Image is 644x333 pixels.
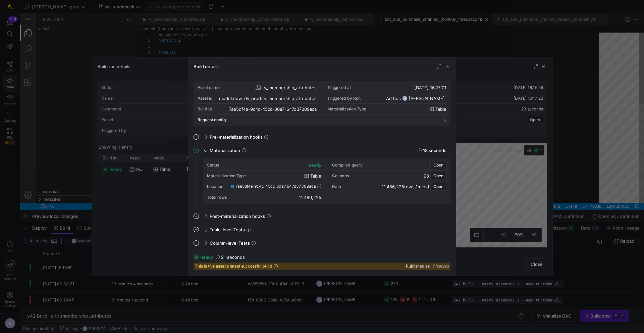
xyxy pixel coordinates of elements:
span: : [235,55,238,60]
div: 3 [123,36,130,42]
div: Compiled query [332,163,363,168]
a: sats [176,13,184,18]
a: Ln 7, Col 34 [493,189,519,197]
div: Columns [332,174,349,178]
span: [PERSON_NAME] [409,96,445,101]
div: Outline Section [16,175,117,182]
div: Asset id [198,96,213,101]
span: version [139,25,156,30]
div: / • Unable to resolve workspace folder [20,19,117,27]
div: Ln 7, Col 34 [492,189,520,197]
div: , [382,184,429,189]
span: - [139,146,141,150]
span: name [141,91,151,96]
span: name [141,170,151,175]
span: ref('hub_sub_purchase_channel_monthly_forecast') [180,128,296,132]
span: [DATE] 16:17:01 [414,85,446,90]
div: 22 [123,151,130,157]
div: 4 [123,42,130,48]
span: to [173,128,177,132]
div: 28 [123,187,130,193]
a: rv_membership_attributes.sql [127,3,185,8]
span: 98 [424,173,429,179]
span: REC_SRC [153,158,170,162]
div: Materialization18 seconds [194,158,450,211]
span: Column-level Tests [210,240,250,246]
div: 23 [123,157,130,163]
div: Asset name [198,85,220,90]
span: Open [433,184,443,189]
span: dbt_yml_files (dbt_yml_files.json) [139,20,188,23]
span: : [151,182,153,187]
span: data_type [158,109,180,114]
span: sub_purchase_channel_monthly_forecast_sid [187,134,286,138]
div: 16 [123,115,130,121]
a: No Problems [19,189,36,197]
div: Layout: U.S. [584,189,611,197]
li: Close (⌘W) [186,3,193,9]
h3: Build details [194,64,219,69]
mat-panel-title: Request config [198,117,438,122]
h3: Outline [23,175,39,182]
div: 1 [123,24,130,30]
span: Table-level Tests [210,227,245,232]
span: : [161,49,163,54]
span: : [177,128,180,132]
span: name [141,103,151,108]
span: models [139,37,153,42]
span: - [139,55,141,60]
div: Data [332,184,341,189]
mat-expansion-panel-header: Materialization18 seconds [194,145,450,156]
span: 11,486,225 rows [382,184,415,189]
div: 17 [123,121,130,127]
span: YEAR_NUMBER [153,170,180,175]
span: rv_membership_attributes [262,85,317,90]
li: Close (⌘W) [579,3,585,9]
span: data_type [158,97,180,102]
a: 7ae5df4e_9c4c_45cc_80a7_647d37309aca [231,184,321,189]
button: Open [430,172,446,180]
span: severity [163,79,182,84]
div: /models/business_vault/sats [176,12,184,19]
span: : [216,61,218,66]
div: YAML [570,189,584,197]
span: This is this asset's latest successful build [195,264,272,269]
span: : [151,170,153,175]
span: : [180,164,182,169]
span: name [141,182,151,187]
span: data_type [158,188,180,193]
span: name [141,146,151,150]
a: Layout: U.S. [585,189,610,197]
div: Timeline Section [16,182,117,189]
span: - [139,158,141,162]
span: MONTH_NUMBER [153,182,182,187]
span: warn [195,140,204,144]
div: LF [559,189,570,197]
mat-expansion-panel-header: Request config [198,115,446,125]
a: UTF-8 [544,189,558,197]
mat-expansion-panel-header: Column-level Tests [194,238,450,248]
li: Close (⌘W) [270,3,277,9]
span: dbt_utils.unique_combination_of_columns [141,55,235,60]
y42-duration: 21 seconds [221,254,245,260]
a: LF [560,189,569,197]
span: data_type [158,152,180,156]
li: Close (⌘W) [346,3,353,9]
a: models [122,13,136,18]
button: Ad hocNS[PERSON_NAME] [384,95,446,102]
span: : [180,97,182,102]
span: Materialization Type [327,107,366,111]
mat-expansion-panel-header: Post-materialization hooks [194,211,450,222]
span: data_type [158,164,180,169]
div: UTF-8 [543,189,559,197]
div: 11 [123,85,130,91]
span: tests [149,49,161,54]
span: TEXT [182,164,192,169]
div: Folders Section [16,12,117,19]
a: rv_membership_winback.sql [289,3,344,8]
y42-duration: 18 seconds [423,148,446,153]
a: Close (⌘W) [463,3,470,9]
div: Triggered by Run [327,96,361,101]
span: name [141,43,151,48]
